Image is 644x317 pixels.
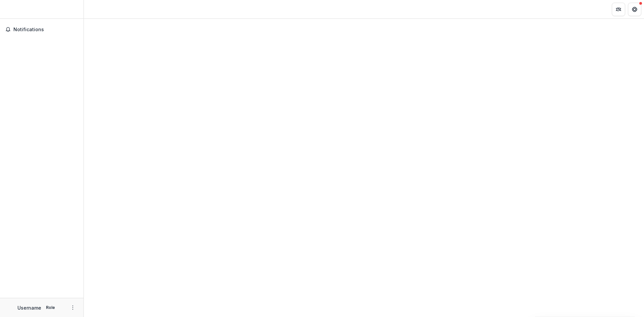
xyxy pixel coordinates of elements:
[612,3,625,16] button: Partners
[3,24,81,35] button: Notifications
[44,305,57,311] p: Role
[69,304,77,312] button: More
[628,3,641,16] button: Get Help
[13,27,78,33] span: Notifications
[17,304,41,311] p: Username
